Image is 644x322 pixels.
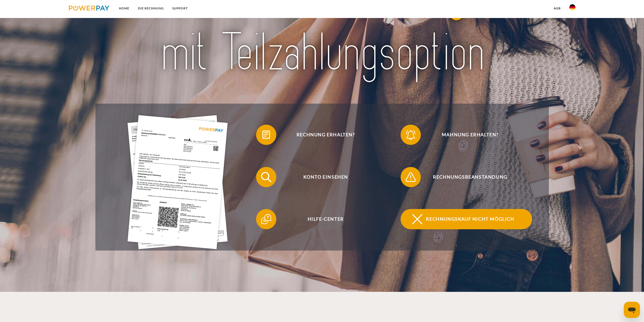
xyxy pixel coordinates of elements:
[401,167,532,187] button: Rechnungsbeanstandung
[549,4,565,13] a: agb
[115,4,134,13] a: Home
[624,302,640,318] iframe: Schaltfläche zum Öffnen des Messaging-Fensters
[134,4,168,13] a: DIE RECHNUNG
[264,125,388,145] span: Rechnung erhalten?
[260,213,273,225] img: qb_help.svg
[408,167,532,187] span: Rechnungsbeanstandung
[256,167,388,187] button: Konto einsehen
[411,213,424,225] img: qb_close.svg
[408,125,532,145] span: Mahnung erhalten?
[69,6,110,11] img: logo-powerpay.svg
[260,171,273,183] img: qb_search.svg
[401,209,532,229] button: Rechnungskauf nicht möglich
[404,128,417,141] img: qb_bell.svg
[401,125,532,145] button: Mahnung erhalten?
[408,209,532,229] span: Rechnungskauf nicht möglich
[264,167,388,187] span: Konto einsehen
[264,209,388,229] span: Hilfe-Center
[260,128,273,141] img: qb_bill.svg
[569,4,575,10] img: de
[404,171,417,183] img: qb_warning.svg
[168,4,192,13] a: SUPPORT
[256,209,388,229] button: Hilfe-Center
[128,115,228,249] img: single_invoice_powerpay_de.jpg
[256,125,388,145] button: Rechnung erhalten?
